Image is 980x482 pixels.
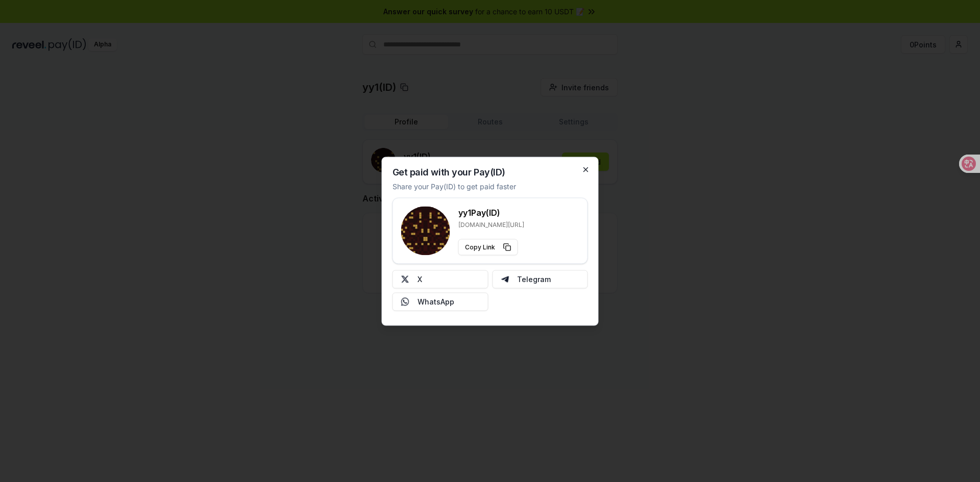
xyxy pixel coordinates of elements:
button: Telegram [492,270,588,288]
img: X [401,275,409,283]
h3: yy1 Pay(ID) [458,206,524,218]
h2: Get paid with your Pay(ID) [393,167,505,176]
button: WhatsApp [393,292,488,311]
p: Share your Pay(ID) to get paid faster [393,181,516,191]
img: Whatsapp [401,297,409,306]
button: X [393,270,488,288]
img: Telegram [501,275,509,283]
button: Copy Link [458,239,518,255]
p: [DOMAIN_NAME][URL] [458,220,524,229]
